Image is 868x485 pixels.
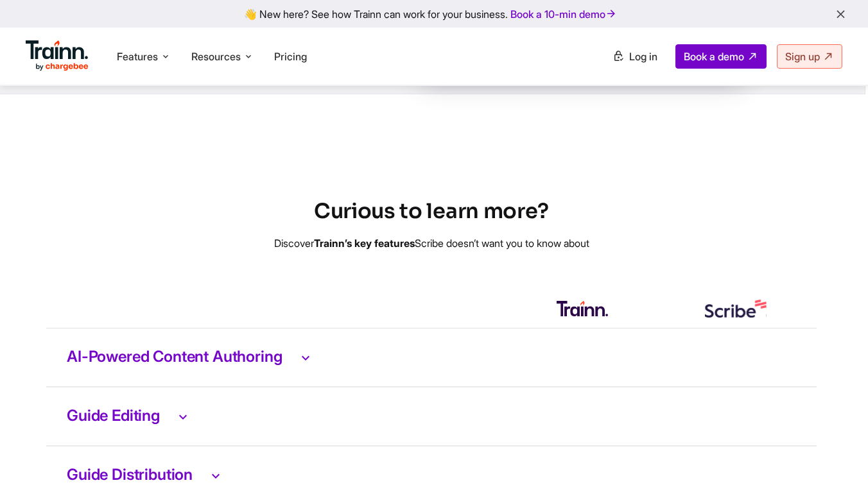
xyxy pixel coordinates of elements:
h3: Guide Distribution [67,467,796,484]
h3: Guide Editing [67,408,796,425]
a: Log in [605,45,665,68]
span: Book a demo [684,50,744,63]
span: Features [117,49,158,64]
div: 👋 New here? See how Trainn can work for your business. [8,8,860,20]
img: Trainn Logo [557,301,608,316]
a: Sign up [777,44,842,69]
a: Book a 10-min demo [508,5,620,23]
h3: AI-Powered Content Authoring [67,349,796,366]
a: Book a demo [675,44,767,69]
b: Trainn’s key features [314,237,415,250]
a: Pricing [274,50,307,63]
img: Trainn Logo [26,40,89,71]
img: scribehow logo [705,300,767,318]
span: Log in [629,50,657,63]
span: Resources [191,49,241,64]
iframe: Chat Widget [804,423,868,485]
span: Sign up [785,50,820,63]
